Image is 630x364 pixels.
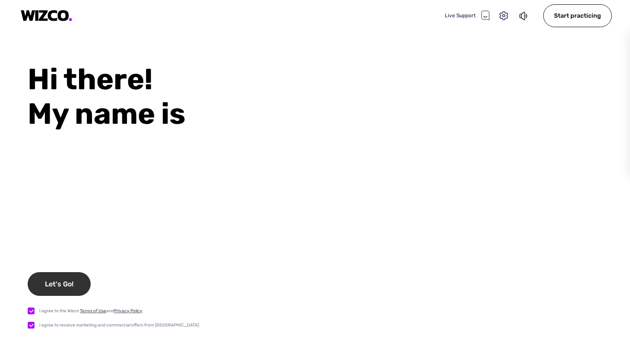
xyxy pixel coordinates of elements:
img: logo [21,10,73,22]
div: I agree to receive marketing and commercial offers from [GEOGRAPHIC_DATA] [39,322,199,329]
div: Start practicing [543,4,612,27]
div: Let's Go! [28,272,91,296]
div: I agree to the Wizco and [39,308,142,314]
a: Terms of Use [80,308,106,314]
div: Hi there! My name is [28,62,630,131]
div: Live Support [445,10,490,21]
a: Privacy Policy [114,308,142,314]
